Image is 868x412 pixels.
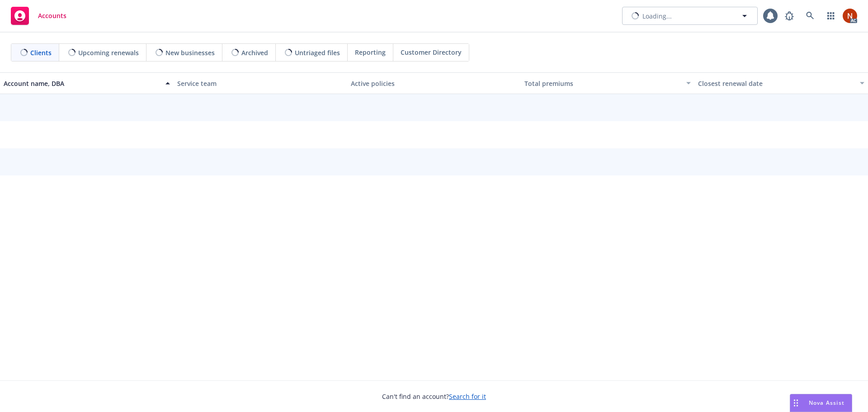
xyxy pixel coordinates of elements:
span: Archived [241,48,268,57]
button: Active policies [347,72,521,94]
span: Can't find an account? [382,392,486,401]
span: Customer Directory [401,47,462,57]
span: Accounts [38,12,66,19]
button: Nova Assist [790,394,852,412]
span: Reporting [355,47,386,57]
div: Total premiums [524,79,681,88]
span: Loading... [642,11,672,21]
span: Untriaged files [295,48,340,57]
img: photo [843,9,857,23]
span: New businesses [165,48,215,57]
div: Closest renewal date [698,79,854,88]
button: Closest renewal date [694,72,868,94]
div: Account name, DBA [4,79,160,88]
button: Service team [174,72,347,94]
button: Loading... [622,7,758,25]
a: Switch app [822,7,840,25]
div: Drag to move [790,394,802,412]
button: Total premiums [521,72,694,94]
a: Accounts [7,3,70,28]
a: Search for it [449,392,486,401]
span: Clients [30,48,52,57]
a: Report a Bug [780,7,798,25]
a: Search [801,7,819,25]
span: Nova Assist [809,399,844,407]
div: Active policies [351,79,517,88]
div: Service team [177,79,344,88]
span: Upcoming renewals [78,48,139,57]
